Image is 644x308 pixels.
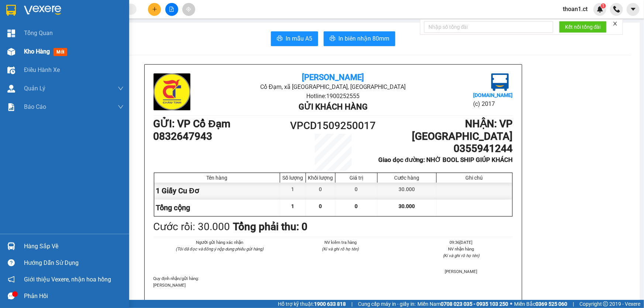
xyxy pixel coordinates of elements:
[417,300,508,308] span: Miền Nam
[156,203,190,212] span: Tổng cộng
[54,48,67,56] span: mới
[601,3,606,8] sup: 1
[602,3,605,8] span: 1
[69,18,309,27] li: Cổ Đạm, xã [GEOGRAPHIC_DATA], [GEOGRAPHIC_DATA]
[627,3,640,16] button: caret-down
[6,5,16,16] img: logo-vxr
[338,34,389,43] span: In biên nhận 80mm
[154,282,513,288] p: [PERSON_NAME]
[154,183,280,199] div: 1 Giấy Cu Đơ
[337,175,375,181] div: Giá trị
[271,31,318,46] button: printerIn mẫu A5
[154,219,230,235] div: Cước rồi : 30.000
[441,301,508,307] strong: 0708 023 035 - 0935 103 250
[443,253,480,258] i: (Kí và ghi rõ họ tên)
[292,203,295,209] span: 1
[169,7,174,12] span: file-add
[24,102,46,111] span: Báo cáo
[322,246,359,252] i: (Kí và ghi rõ họ tên)
[557,4,593,14] span: thoan1.ct
[603,301,608,307] span: copyright
[358,300,416,308] span: Cung cấp máy in - giấy in:
[565,23,601,31] span: Kết nối tổng đài
[148,3,161,16] button: plus
[213,82,453,91] li: Cổ Đạm, xã [GEOGRAPHIC_DATA], [GEOGRAPHIC_DATA]
[324,31,395,46] button: printerIn biên nhận 80mm
[156,175,278,181] div: Tên hàng
[330,35,335,42] span: printer
[9,53,86,66] b: GỬI : VP Cổ Đạm
[154,73,190,110] img: logo.jpg
[630,6,637,13] span: caret-down
[24,241,124,252] div: Hàng sắp về
[282,175,304,181] div: Số lượng
[535,301,567,307] strong: 0369 525 060
[176,246,264,252] i: (Tôi đã đọc và đồng ý nộp dung phiếu gửi hàng)
[24,84,45,93] span: Quản Lý
[154,130,288,143] h1: 0832647943
[280,183,306,199] div: 1
[24,65,60,75] span: Điều hành xe
[8,276,15,283] span: notification
[410,239,513,246] li: 09:36[DATE]
[24,291,124,302] div: Phản hồi
[9,9,46,46] img: logo.jpg
[410,268,513,275] li: [PERSON_NAME]
[213,91,453,101] li: Hotline: 1900252555
[7,242,15,250] img: warehouse-icon
[378,142,513,155] h1: 0355941244
[24,28,53,38] span: Tổng Quan
[379,175,434,181] div: Cước hàng
[306,183,335,199] div: 0
[514,300,567,308] span: Miền Bắc
[168,239,271,246] li: Người gửi hàng xác nhận
[24,48,50,55] span: Kho hàng
[299,102,368,111] b: Gửi khách hàng
[378,156,513,163] b: Giao dọc đường: NHỜ BOOL SHIP GIÚP KHÁCH
[154,118,230,130] b: GỬI : VP Cổ Đạm
[233,221,308,233] b: Tổng phải thu: 0
[319,203,322,209] span: 0
[154,275,513,288] div: Quy định nhận/gửi hàng :
[165,3,178,16] button: file-add
[559,21,607,33] button: Kết nối tổng đài
[510,302,512,305] span: ⚪️
[314,301,346,307] strong: 1900 633 818
[186,7,191,12] span: aim
[573,300,574,308] span: |
[597,6,603,13] img: icon-new-feature
[288,118,378,134] h1: VPCD1509250017
[491,73,509,91] img: logo.jpg
[308,175,333,181] div: Khối lượng
[7,85,15,93] img: warehouse-icon
[182,3,195,16] button: aim
[613,6,620,13] img: phone-icon
[286,34,312,43] span: In mẫu A5
[8,259,15,266] span: question-circle
[278,300,346,308] span: Hỗ trợ kỹ thuật:
[118,86,124,91] span: down
[355,203,358,209] span: 0
[277,35,283,42] span: printer
[8,293,15,300] span: message
[7,103,15,111] img: solution-icon
[24,275,111,284] span: Giới thiệu Vexere, nhận hoa hồng
[289,239,392,246] li: NV kiểm tra hàng
[7,66,15,74] img: warehouse-icon
[7,48,15,56] img: warehouse-icon
[152,7,157,12] span: plus
[118,104,124,110] span: down
[399,203,415,209] span: 30.000
[302,73,364,82] b: [PERSON_NAME]
[351,300,352,308] span: |
[378,183,436,199] div: 30.000
[7,30,15,37] img: dashboard-icon
[69,27,309,37] li: Hotline: 1900252555
[410,246,513,252] li: NV nhận hàng
[24,257,124,269] div: Hướng dẫn sử dụng
[613,21,618,26] span: close
[438,175,510,181] div: Ghi chú
[335,183,378,199] div: 0
[412,118,513,142] b: NHẬN : VP [GEOGRAPHIC_DATA]
[473,92,513,98] b: [DOMAIN_NAME]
